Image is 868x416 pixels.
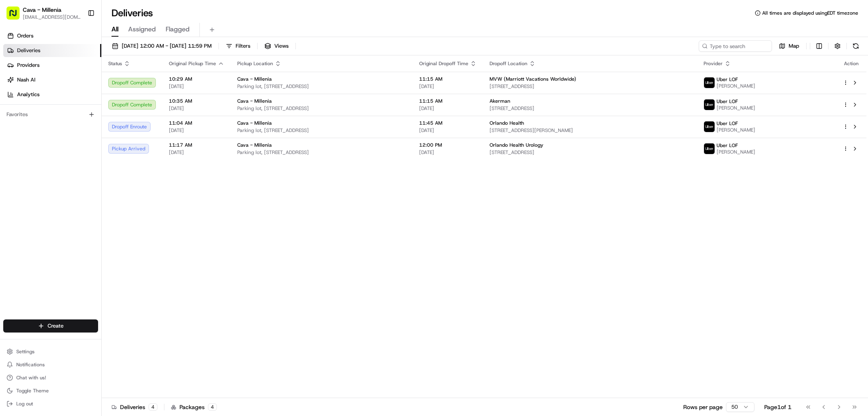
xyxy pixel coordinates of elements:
[789,42,799,50] span: Map
[704,143,715,154] img: uber-new-logo.jpeg
[169,98,224,104] span: 10:35 AM
[704,121,715,132] img: uber-new-logo.jpeg
[17,91,39,98] span: Analytics
[850,40,861,52] button: Refresh
[683,403,723,411] p: Rows per page
[23,14,81,20] button: [EMAIL_ADDRESS][DOMAIN_NAME]
[717,149,755,155] span: [PERSON_NAME]
[490,60,527,67] span: Dropoff Location
[128,24,156,34] span: Assigned
[490,142,543,148] span: Orlando Health Urology
[237,60,273,67] span: Pickup Location
[3,385,98,396] button: Toggle Theme
[699,40,772,52] input: Type to search
[169,120,224,126] span: 11:04 AM
[3,319,98,332] button: Create
[166,24,190,34] span: Flagged
[236,42,250,50] span: Filters
[169,149,224,156] span: [DATE]
[16,401,33,407] span: Log out
[3,346,98,357] button: Settings
[274,42,289,50] span: Views
[775,40,803,52] button: Map
[704,60,723,67] span: Provider
[3,44,101,57] a: Deliveries
[3,359,98,370] button: Notifications
[169,76,224,82] span: 10:29 AM
[717,83,755,89] span: [PERSON_NAME]
[717,142,738,149] span: Uber LOF
[122,42,212,50] span: [DATE] 12:00 AM - [DATE] 11:59 PM
[17,47,40,54] span: Deliveries
[169,105,224,112] span: [DATE]
[843,60,860,67] div: Action
[3,3,84,23] button: Cava - Millenia[EMAIL_ADDRESS][DOMAIN_NAME]
[3,73,101,86] a: Nash AI
[16,374,46,381] span: Chat with us!
[169,127,224,134] span: [DATE]
[16,348,35,355] span: Settings
[717,105,755,111] span: [PERSON_NAME]
[490,98,510,104] span: Akerman
[419,83,477,90] span: [DATE]
[419,76,477,82] span: 11:15 AM
[490,127,691,134] span: [STREET_ADDRESS][PERSON_NAME]
[3,59,101,72] a: Providers
[717,98,738,105] span: Uber LOF
[3,88,101,101] a: Analytics
[169,83,224,90] span: [DATE]
[23,6,61,14] button: Cava - Millenia
[237,142,272,148] span: Cava - Millenia
[171,403,217,411] div: Packages
[237,83,406,90] span: Parking lot, [STREET_ADDRESS]
[764,403,791,411] div: Page 1 of 1
[112,24,118,34] span: All
[108,60,122,67] span: Status
[208,403,217,411] div: 4
[704,77,715,88] img: uber-new-logo.jpeg
[490,76,576,82] span: MVW (Marriott Vacations Worldwide)
[17,76,35,84] span: Nash AI
[3,372,98,383] button: Chat with us!
[112,7,153,20] h1: Deliveries
[16,361,45,368] span: Notifications
[490,105,691,112] span: [STREET_ADDRESS]
[222,40,254,52] button: Filters
[17,32,33,40] span: Orders
[237,120,272,126] span: Cava - Millenia
[16,387,49,394] span: Toggle Theme
[717,127,755,133] span: [PERSON_NAME]
[419,149,477,156] span: [DATE]
[717,76,738,83] span: Uber LOF
[237,149,406,156] span: Parking lot, [STREET_ADDRESS]
[48,322,63,330] span: Create
[419,105,477,112] span: [DATE]
[237,76,272,82] span: Cava - Millenia
[17,62,39,69] span: Providers
[419,127,477,134] span: [DATE]
[419,98,477,104] span: 11:15 AM
[169,60,216,67] span: Original Pickup Time
[237,105,406,112] span: Parking lot, [STREET_ADDRESS]
[3,29,101,42] a: Orders
[169,142,224,148] span: 11:17 AM
[419,142,477,148] span: 12:00 PM
[704,99,715,110] img: uber-new-logo.jpeg
[490,83,691,90] span: [STREET_ADDRESS]
[237,127,406,134] span: Parking lot, [STREET_ADDRESS]
[237,98,272,104] span: Cava - Millenia
[762,10,858,16] span: All times are displayed using EDT timezone
[112,403,157,411] div: Deliveries
[419,60,468,67] span: Original Dropoff Time
[3,398,98,409] button: Log out
[3,108,98,121] div: Favorites
[261,40,292,52] button: Views
[149,403,157,411] div: 4
[108,40,215,52] button: [DATE] 12:00 AM - [DATE] 11:59 PM
[419,120,477,126] span: 11:45 AM
[490,120,524,126] span: Orlando Health
[717,120,738,127] span: Uber LOF
[490,149,691,156] span: [STREET_ADDRESS]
